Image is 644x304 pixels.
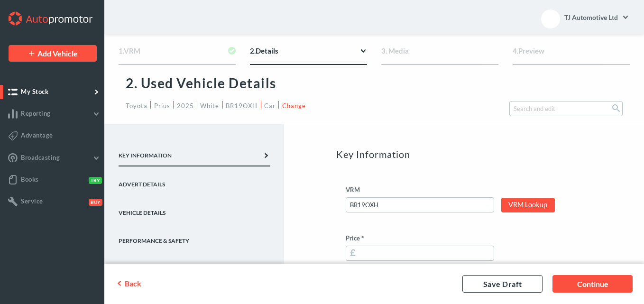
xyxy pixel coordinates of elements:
span: Books [21,175,39,183]
a: Continue [552,275,633,293]
a: Vehicle Details [119,195,270,223]
a: Save Draft [462,275,543,293]
span: Service [21,197,43,205]
a: Change [282,102,306,110]
a: Measurements [119,251,270,279]
span: Advantage [21,131,53,139]
label: VRM [346,186,494,193]
span: Media [388,46,409,55]
span: My Stock [21,88,48,95]
input: Submit [612,104,620,112]
li: Toyota [126,101,151,109]
li: White [197,101,223,109]
a: Add Vehicle [9,45,97,62]
a: VRM Lookup [501,198,555,212]
span: 4. [513,46,518,55]
div: VRM [119,46,236,65]
a: TJ Automotive Ltd [564,8,630,27]
span: Buy [89,199,102,206]
div: Key Information [336,147,585,161]
div: Preview [513,46,630,65]
a: Key Information [119,138,270,166]
li: 2025 [174,101,197,109]
a: Performance & Safety [119,223,270,251]
div: Details [250,46,367,65]
input: Search and edit [509,101,623,116]
label: Price * [346,234,494,242]
li: Prius [151,101,174,109]
span: Back [125,278,141,287]
span: Reporting [21,110,51,117]
button: Buy [87,198,101,205]
span: 1. [119,46,124,55]
span: Add Vehicle [37,49,78,58]
span: Try [89,177,102,184]
a: Back [116,279,161,288]
span: 2. [250,46,256,55]
a: Advert Details [119,166,270,194]
li: car [261,101,279,109]
button: Try [87,176,101,184]
p: 2. Used Vehicle Details [126,73,623,94]
li: BR19OXH [223,101,261,109]
span: Broadcasting [21,154,60,161]
span: 3. [381,46,387,55]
